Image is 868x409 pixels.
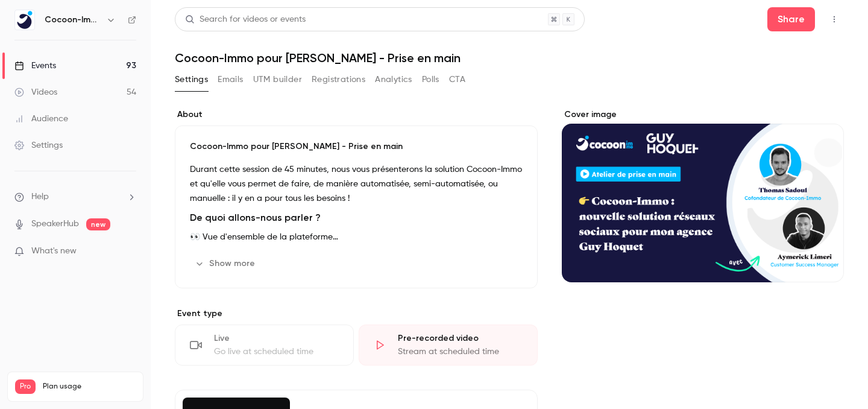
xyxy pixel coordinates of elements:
div: Audience [14,113,68,125]
button: Show more [190,254,262,273]
p: Cocoon-Immo pour [PERSON_NAME] - Prise en main [190,141,523,153]
p: 👀 Vue d'ensemble de la plateforme [190,230,523,244]
div: Go live at scheduled time [214,346,339,358]
button: CTA [449,70,465,89]
button: Share [767,7,815,31]
button: Emails [218,70,243,89]
iframe: Noticeable Trigger [122,246,136,257]
button: Settings [175,70,208,89]
button: UTM builder [253,70,302,89]
a: SpeakerHub [31,218,79,230]
section: Cover image [562,109,844,282]
div: Pre-recorded videoStream at scheduled time [359,325,538,366]
div: Live [214,332,339,344]
li: help-dropdown-opener [14,191,136,203]
h2: De quoi allons-nous parler ? [190,211,523,225]
button: Polls [422,70,439,89]
div: Pre-recorded video [398,332,523,344]
h1: Cocoon-Immo pour [PERSON_NAME] - Prise en main [175,51,844,65]
span: Plan usage [43,382,136,392]
img: Cocoon-Immo [15,10,34,30]
div: Stream at scheduled time [398,346,523,358]
div: Settings [14,139,63,151]
div: Videos [14,86,57,98]
button: Analytics [375,70,412,89]
span: new [86,218,110,230]
div: Search for videos or events [185,13,306,26]
p: Event type [175,308,538,320]
button: Registrations [312,70,365,89]
label: About [175,109,538,121]
div: LiveGo live at scheduled time [175,325,354,366]
div: Events [14,60,56,72]
span: What's new [31,245,77,258]
p: Durant cette session de 45 minutes, nous vous présenterons la solution Cocoon-Immo et qu'elle vou... [190,162,523,206]
label: Cover image [562,109,844,121]
span: Pro [15,379,36,394]
h6: Cocoon-Immo [45,14,101,26]
span: Help [31,191,49,203]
